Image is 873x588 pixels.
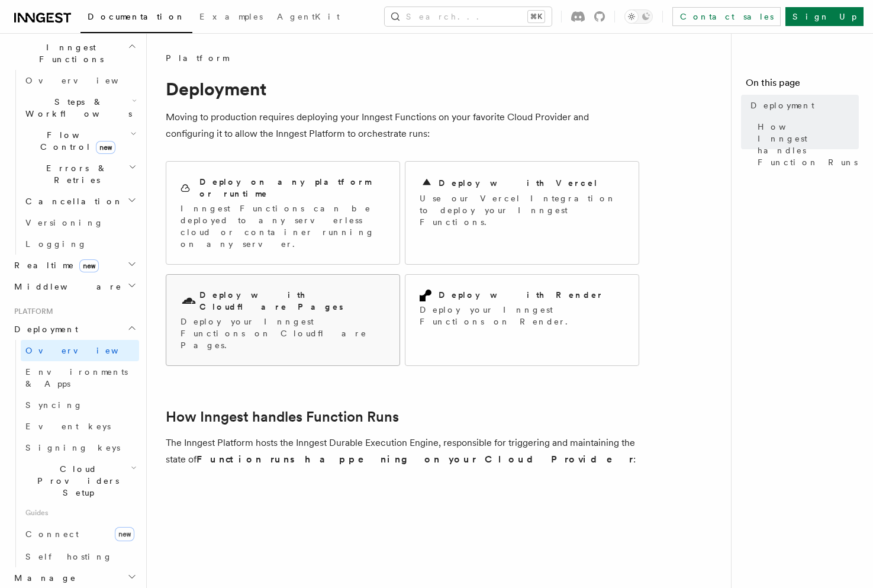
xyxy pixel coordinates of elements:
[750,99,814,111] span: Deployment
[753,116,859,173] a: How Inngest handles Function Runs
[25,367,128,388] span: Environments & Apps
[199,12,263,21] span: Examples
[9,259,99,271] span: Realtime
[21,124,139,158] button: Flow Controlnew
[199,289,385,313] h2: Deploy with Cloudflare Pages
[21,195,123,207] span: Cancellation
[9,281,122,293] span: Middleware
[80,4,192,33] a: Documentation
[21,522,139,546] a: Connectnew
[785,7,864,26] a: Sign Up
[21,129,130,153] span: Flow Control
[196,454,633,465] strong: Function runs happening on your Cloud Provider
[21,361,139,394] a: Environments & Apps
[21,458,139,503] button: Cloud Providers Setup
[21,162,128,186] span: Errors & Retries
[439,289,604,301] h2: Deploy with Render
[96,141,115,154] span: new
[88,12,185,21] span: Documentation
[9,340,139,567] div: Deployment
[21,158,139,191] button: Errors & Retries
[21,212,139,233] a: Versioning
[21,70,139,91] a: Overview
[21,437,139,458] a: Signing keys
[9,319,139,340] button: Deployment
[9,307,53,316] span: Platform
[115,527,134,541] span: new
[25,76,147,85] span: Overview
[758,121,859,168] span: How Inngest handles Function Runs
[405,161,639,265] a: Deploy with VercelUse our Vercel Integration to deploy your Inngest Functions.
[25,422,111,431] span: Event keys
[9,70,139,255] div: Inngest Functions
[166,274,400,366] a: Deploy with Cloudflare PagesDeploy your Inngest Functions on Cloudflare Pages.
[9,37,139,70] button: Inngest Functions
[21,416,139,437] a: Event keys
[25,552,112,561] span: Self hosting
[166,161,400,265] a: Deploy on any platform or runtimeInngest Functions can be deployed to any serverless cloud or con...
[624,9,653,24] button: Toggle dark mode
[25,400,83,410] span: Syncing
[25,443,120,452] span: Signing keys
[420,304,624,327] p: Deploy your Inngest Functions on Render.
[9,276,139,297] button: Middleware
[439,177,598,189] h2: Deploy with Vercel
[25,218,104,227] span: Versioning
[166,78,639,99] h1: Deployment
[21,394,139,416] a: Syncing
[21,463,131,499] span: Cloud Providers Setup
[166,109,639,142] p: Moving to production requires deploying your Inngest Functions on your favorite Cloud Provider an...
[25,346,147,355] span: Overview
[746,95,859,116] a: Deployment
[79,259,99,272] span: new
[181,316,385,351] p: Deploy your Inngest Functions on Cloudflare Pages.
[9,41,128,65] span: Inngest Functions
[270,4,347,32] a: AgentKit
[746,76,859,95] h4: On this page
[21,340,139,361] a: Overview
[192,4,270,32] a: Examples
[21,546,139,567] a: Self hosting
[277,12,340,21] span: AgentKit
[9,323,78,335] span: Deployment
[166,409,399,425] a: How Inngest handles Function Runs
[21,233,139,255] a: Logging
[166,435,639,468] p: The Inngest Platform hosts the Inngest Durable Execution Engine, responsible for triggering and m...
[528,11,545,23] kbd: ⌘K
[181,293,197,310] svg: Cloudflare
[9,255,139,276] button: Realtimenew
[21,96,132,120] span: Steps & Workflows
[21,503,139,522] span: Guides
[25,239,87,249] span: Logging
[405,274,639,366] a: Deploy with RenderDeploy your Inngest Functions on Render.
[420,192,624,228] p: Use our Vercel Integration to deploy your Inngest Functions.
[672,7,781,26] a: Contact sales
[21,91,139,124] button: Steps & Workflows
[181,203,385,250] p: Inngest Functions can be deployed to any serverless cloud or container running on any server.
[9,572,76,584] span: Manage
[199,176,385,200] h2: Deploy on any platform or runtime
[166,52,228,64] span: Platform
[25,529,79,539] span: Connect
[385,7,552,26] button: Search...⌘K
[21,191,139,212] button: Cancellation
